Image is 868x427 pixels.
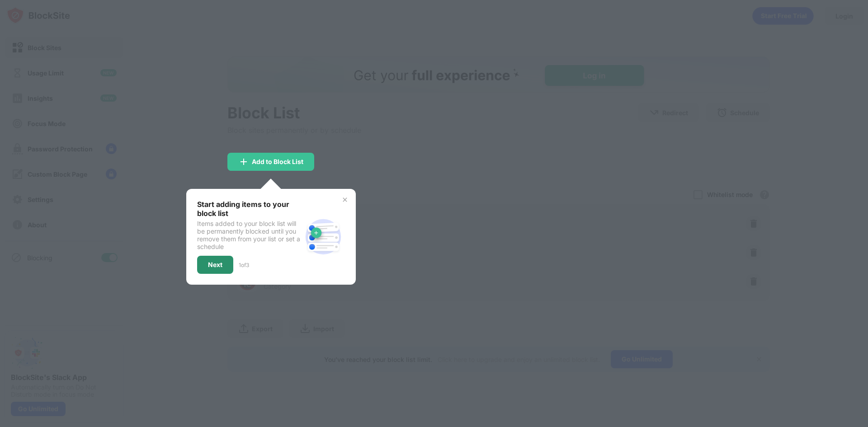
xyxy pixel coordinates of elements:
img: x-button.svg [341,196,349,203]
div: Add to Block List [252,158,303,165]
div: 1 of 3 [239,262,249,268]
div: Items added to your block list will be permanently blocked until you remove them from your list o... [197,220,302,250]
div: Start adding items to your block list [197,200,302,218]
div: Next [208,261,222,268]
img: block-site.svg [302,215,345,258]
